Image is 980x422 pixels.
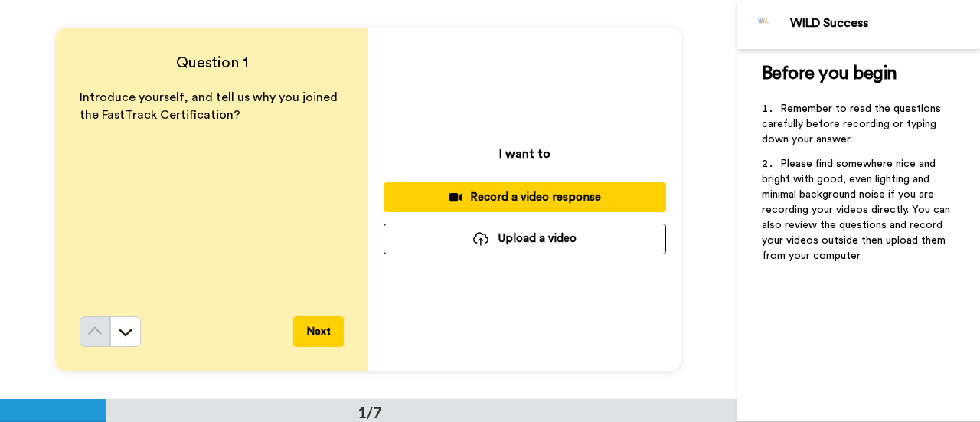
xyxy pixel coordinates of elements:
[80,91,341,121] span: Introduce yourself, and tell us why you joined the FastTrack Certification?
[762,103,944,145] span: Remember to read the questions carefully before recording or typing down your answer.
[384,224,666,254] button: Upload a video
[293,316,344,347] button: Next
[762,64,897,83] span: Before you begin
[790,16,979,31] div: WILD Success
[499,145,550,163] p: I want to
[80,52,344,74] h4: Question 1
[762,159,953,261] span: Please find somewhere nice and bright with good, even lighting and minimal background noise if yo...
[746,6,782,43] img: Profile Image
[384,182,666,212] button: Record a video response
[396,189,654,205] div: Record a video response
